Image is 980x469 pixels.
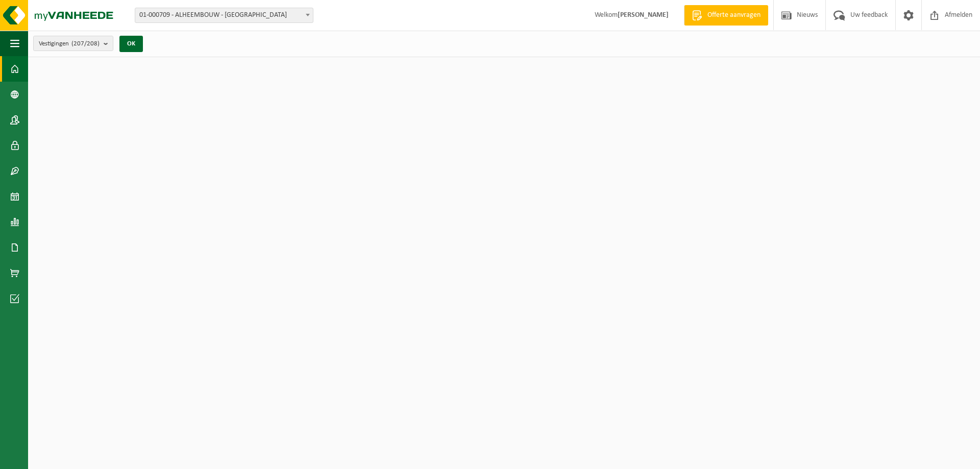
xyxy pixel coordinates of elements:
[684,5,768,26] a: Offerte aanvragen
[135,8,313,22] span: 01-000709 - ALHEEMBOUW - OOSTNIEUWKERKE
[705,10,763,20] span: Offerte aanvragen
[71,40,100,47] count: (207/208)
[33,36,113,51] button: Vestigingen(207/208)
[135,8,313,23] span: 01-000709 - ALHEEMBOUW - OOSTNIEUWKERKE
[618,11,669,19] strong: [PERSON_NAME]
[39,36,100,52] span: Vestigingen
[119,36,143,52] button: OK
